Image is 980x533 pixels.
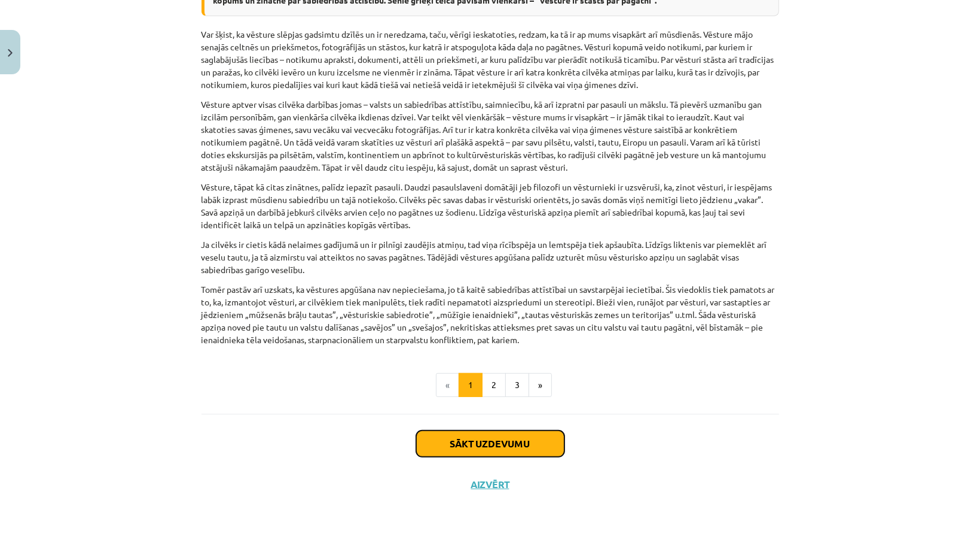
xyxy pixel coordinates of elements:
[505,373,529,397] button: 3
[202,238,779,276] p: Ja cilvēks ir cietis kādā nelaimes gadījumā un ir pilnīgi zaudējis atmiņu, tad viņa rīcībspēja un...
[416,431,564,457] button: Sākt uzdevumu
[202,181,779,231] p: Vēsture, tāpat kā citas zinātnes, palīdz iepazīt pasauli. Daudzi pasaulslaveni domātāji jeb filoz...
[202,283,779,346] p: Tomēr pastāv arī uzskats, ka vēstures apgūšana nav nepieciešama, jo tā kaitē sabiedrības attīstīb...
[482,373,506,397] button: 2
[459,373,483,397] button: 1
[468,479,513,490] button: Aizvērt
[202,98,779,174] p: Vēsture aptver visas cilvēka darbības jomas – valsts un sabiedrības attīstību, saimniecību, kā ar...
[202,28,779,91] p: Var šķist, ka vēsture slēpjas gadsimtu dzīlēs un ir neredzama, taču, vērīgi ieskatoties, redzam, ...
[529,373,552,397] button: »
[8,49,13,57] img: icon-close-lesson-0947bae3869378f0d4975bcd49f059093ad1ed9edebbc8119c70593378902aed.svg
[202,373,779,397] nav: Page navigation example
